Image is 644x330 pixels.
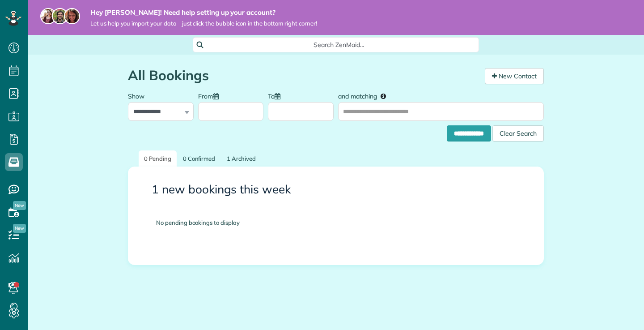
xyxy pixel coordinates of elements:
[13,224,26,233] span: New
[338,87,392,104] label: and matching
[128,68,478,83] h1: All Bookings
[485,68,544,84] a: New Contact
[143,205,529,240] div: No pending bookings to display
[221,150,261,167] a: 1 Archived
[492,125,544,141] div: Clear Search
[13,201,26,210] span: New
[90,20,317,27] span: Let us help you import your data - just click the bubble icon in the bottom right corner!
[268,87,285,104] label: To
[52,8,68,24] img: jorge-587dff0eeaa6aab1f244e6dc62b8924c3b6ad411094392a53c71c6c4a576187d.jpg
[492,127,544,134] a: Clear Search
[90,8,317,17] strong: Hey [PERSON_NAME]! Need help setting up your account?
[152,183,520,196] h3: 1 new bookings this week
[178,150,221,167] a: 0 Confirmed
[198,87,223,104] label: From
[139,150,177,167] a: 0 Pending
[64,8,80,24] img: michelle-19f622bdf1676172e81f8f8fba1fb50e276960ebfe0243fe18214015130c80e4.jpg
[40,8,56,24] img: maria-72a9807cf96188c08ef61303f053569d2e2a8a1cde33d635c8a3ac13582a053d.jpg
